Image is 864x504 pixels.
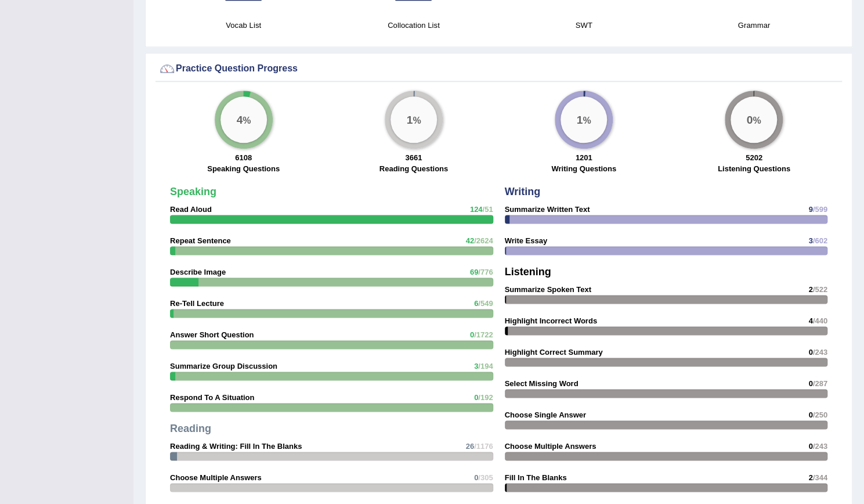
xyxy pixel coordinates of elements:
label: Listening Questions [718,163,790,174]
span: 4 [808,316,812,325]
strong: 6108 [235,153,252,162]
span: /776 [478,268,493,276]
span: 0 [474,473,478,482]
span: /602 [813,236,827,245]
big: 0 [747,113,753,126]
span: /549 [478,299,493,308]
span: /440 [813,316,827,325]
strong: 5202 [746,153,762,162]
strong: Answer Short Question [170,330,254,339]
strong: 3661 [405,153,422,162]
h4: Grammar [675,19,833,31]
span: /599 [813,205,827,214]
strong: Writing [505,186,541,197]
strong: Choose Multiple Answers [505,442,597,451]
strong: Re-Tell Lecture [170,299,224,308]
span: 42 [465,236,473,245]
big: 4 [236,113,243,126]
span: 6 [474,299,478,308]
strong: Reading & Writing: Fill In The Blanks [170,442,302,451]
span: 9 [808,205,812,214]
span: 0 [808,442,812,451]
div: % [391,96,437,143]
div: % [220,96,267,143]
span: 3 [474,362,478,370]
strong: Highlight Incorrect Words [505,316,597,325]
span: 124 [470,205,483,214]
strong: Summarize Written Text [505,205,590,214]
strong: Repeat Sentence [170,236,231,245]
strong: 1201 [576,153,592,162]
strong: Summarize Group Discussion [170,362,277,370]
strong: Reading [170,423,211,434]
strong: Read Aloud [170,205,212,214]
span: /51 [482,205,493,214]
span: /250 [813,411,827,419]
span: /344 [813,473,827,482]
h4: SWT [505,19,663,31]
strong: Highlight Correct Summary [505,348,603,357]
span: /194 [478,362,493,370]
span: /243 [813,348,827,357]
span: /287 [813,379,827,388]
span: /1176 [474,442,493,451]
span: /1722 [474,330,493,339]
div: % [731,96,777,143]
big: 1 [406,113,413,126]
span: 26 [465,442,473,451]
strong: Speaking [170,186,216,197]
span: 0 [808,379,812,388]
strong: Listening [505,266,551,278]
strong: Describe Image [170,268,226,276]
big: 1 [577,113,583,126]
h4: Collocation List [334,19,493,31]
span: 0 [474,393,478,402]
span: 0 [808,348,812,357]
span: 69 [470,268,478,276]
span: 0 [808,411,812,419]
strong: Summarize Spoken Text [505,285,591,294]
label: Speaking Questions [207,163,280,174]
span: 2 [808,473,812,482]
span: 3 [808,236,812,245]
span: 0 [470,330,474,339]
strong: Choose Multiple Answers [170,473,262,482]
span: /243 [813,442,827,451]
div: Practice Question Progress [158,60,839,77]
span: /192 [478,393,493,402]
strong: Fill In The Blanks [505,473,567,482]
strong: Choose Single Answer [505,411,586,419]
span: 2 [808,285,812,294]
strong: Respond To A Situation [170,393,254,402]
label: Writing Questions [551,163,616,174]
strong: Select Missing Word [505,379,579,388]
h4: Vocab List [164,19,323,31]
div: % [561,96,607,143]
strong: Write Essay [505,236,547,245]
span: /522 [813,285,827,294]
span: /2624 [474,236,493,245]
span: /305 [478,473,493,482]
label: Reading Questions [379,163,448,174]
